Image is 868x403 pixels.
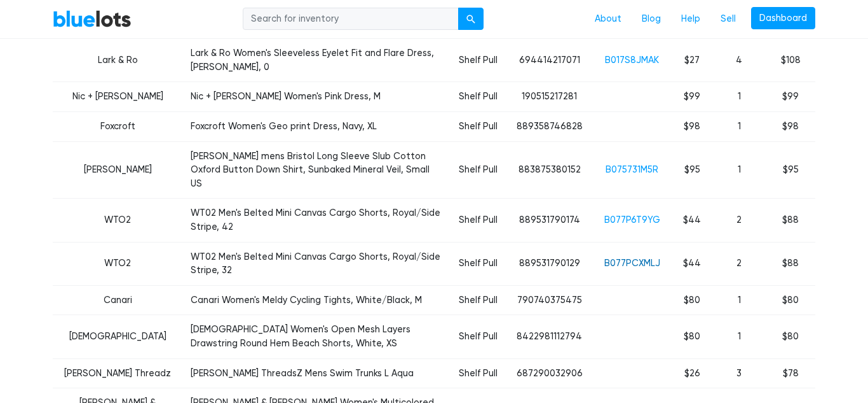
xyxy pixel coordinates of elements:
[183,111,449,141] td: Foxcroft Women's Geo print Dress, Navy, XL
[585,7,632,31] a: About
[507,285,592,315] td: 790740375475
[605,55,659,66] a: B017S8JMAK
[449,285,507,315] td: Shelf Pull
[449,82,507,112] td: Shelf Pull
[672,111,712,141] td: $98
[671,7,710,31] a: Help
[53,315,183,358] td: [DEMOGRAPHIC_DATA]
[507,358,592,388] td: 687290032906
[183,39,449,82] td: Lark & Ro Women's Sleeveless Eyelet Fit and Flare Dress, [PERSON_NAME], 0
[606,164,658,175] a: B075731M5R
[449,111,507,141] td: Shelf Pull
[183,141,449,199] td: [PERSON_NAME] mens Bristol Long Sleeve Slub Cotton Oxford Button Down Shirt, Sunbaked Mineral Vei...
[712,39,766,82] td: 4
[672,82,712,112] td: $99
[53,82,183,112] td: Nic + [PERSON_NAME]
[712,111,766,141] td: 1
[183,199,449,242] td: WT02 Men's Belted Mini Canvas Cargo Shorts, Royal/Side Stripe, 42
[751,7,815,30] a: Dashboard
[507,39,592,82] td: 694414217071
[672,141,712,199] td: $95
[507,199,592,242] td: 889531790174
[604,258,660,269] a: B077PCXMLJ
[507,242,592,285] td: 889531790129
[710,7,746,31] a: Sell
[672,285,712,315] td: $80
[712,141,766,199] td: 1
[53,358,183,388] td: [PERSON_NAME] Threadz
[507,111,592,141] td: 889358746828
[449,199,507,242] td: Shelf Pull
[712,285,766,315] td: 1
[53,141,183,199] td: [PERSON_NAME]
[53,242,183,285] td: WTO2
[183,285,449,315] td: Canari Women's Meldy Cycling Tights, White/Black, M
[672,199,712,242] td: $44
[766,358,815,388] td: $78
[183,358,449,388] td: [PERSON_NAME] ThreadsZ Mens Swim Trunks L Aqua
[672,315,712,358] td: $80
[766,141,815,199] td: $95
[449,141,507,199] td: Shelf Pull
[53,111,183,141] td: Foxcroft
[712,358,766,388] td: 3
[507,315,592,358] td: 8422981112794
[53,285,183,315] td: Canari
[449,358,507,388] td: Shelf Pull
[449,39,507,82] td: Shelf Pull
[507,82,592,112] td: 190515217281
[183,242,449,285] td: WT02 Men's Belted Mini Canvas Cargo Shorts, Royal/Side Stripe, 32
[766,39,815,82] td: $108
[632,7,671,31] a: Blog
[672,242,712,285] td: $44
[183,315,449,358] td: [DEMOGRAPHIC_DATA] Women's Open Mesh Layers Drawstring Round Hem Beach Shorts, White, XS
[766,315,815,358] td: $80
[712,315,766,358] td: 1
[672,39,712,82] td: $27
[672,358,712,388] td: $26
[766,82,815,112] td: $99
[712,242,766,285] td: 2
[449,315,507,358] td: Shelf Pull
[712,199,766,242] td: 2
[53,10,132,28] a: BlueLots
[53,39,183,82] td: Lark & Ro
[604,215,660,225] a: B077P6T9YG
[766,111,815,141] td: $98
[507,141,592,199] td: 883875380152
[766,242,815,285] td: $88
[712,82,766,112] td: 1
[766,285,815,315] td: $80
[766,199,815,242] td: $88
[183,82,449,112] td: Nic + [PERSON_NAME] Women's Pink Dress, M
[53,199,183,242] td: WTO2
[449,242,507,285] td: Shelf Pull
[243,8,459,31] input: Search for inventory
